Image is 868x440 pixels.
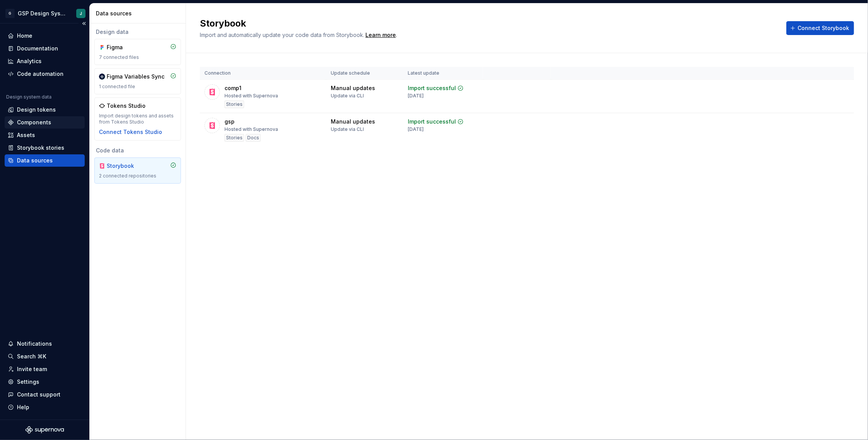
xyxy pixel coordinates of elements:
[6,94,52,100] div: Design system data
[364,32,397,38] span: .
[17,365,47,373] div: Invite team
[225,126,278,132] div: Hosted with Supernova
[94,39,181,65] a: Figma7 connected files
[99,173,176,179] div: 2 connected repositories
[107,73,164,80] div: Figma Variables Sync
[5,30,85,42] a: Home
[5,401,85,413] button: Help
[18,10,67,17] div: GSP Design System
[5,154,85,167] a: Data sources
[408,84,456,92] div: Import successful
[5,376,85,388] a: Settings
[225,84,241,92] div: comp1
[326,67,403,80] th: Update schedule
[331,84,375,92] div: Manual updates
[5,363,85,375] a: Invite team
[5,129,85,141] a: Assets
[17,340,52,348] div: Notifications
[99,54,176,60] div: 7 connected files
[17,70,64,78] div: Code automation
[79,18,89,29] button: Collapse sidebar
[408,93,424,99] div: [DATE]
[5,338,85,350] button: Notifications
[17,144,64,152] div: Storybook stories
[200,17,777,30] h2: Storybook
[107,43,144,51] div: Figma
[225,118,235,125] div: gsp
[408,126,424,132] div: [DATE]
[25,426,64,434] svg: Supernova Logo
[17,157,53,164] div: Data sources
[17,131,35,139] div: Assets
[786,21,854,35] button: Connect Storybook
[5,142,85,154] a: Storybook stories
[225,134,244,142] div: Stories
[331,93,364,99] div: Update via CLI
[2,5,88,22] button: GGSP Design SystemJ
[107,162,144,170] div: Storybook
[246,134,261,142] div: Docs
[17,45,58,52] div: Documentation
[99,113,176,125] div: Import design tokens and assets from Tokens Studio
[96,10,183,17] div: Data sources
[403,67,483,80] th: Latest update
[225,93,278,99] div: Hosted with Supernova
[17,378,39,386] div: Settings
[17,57,42,65] div: Analytics
[331,126,364,132] div: Update via CLI
[5,42,85,55] a: Documentation
[5,388,85,401] button: Contact support
[5,68,85,80] a: Code automation
[80,10,82,17] div: J
[408,118,456,125] div: Import successful
[331,118,375,125] div: Manual updates
[17,32,32,40] div: Home
[5,55,85,67] a: Analytics
[17,403,29,411] div: Help
[225,100,244,108] div: Stories
[5,104,85,116] a: Design tokens
[94,157,181,184] a: Storybook2 connected repositories
[99,84,176,90] div: 1 connected file
[107,102,146,110] div: Tokens Studio
[17,119,51,126] div: Components
[200,32,364,38] span: Import and automatically update your code data from Storybook.
[99,128,162,136] button: Connect Tokens Studio
[5,350,85,363] button: Search ⌘K
[365,31,396,39] a: Learn more
[17,106,56,114] div: Design tokens
[5,9,15,18] div: G
[798,24,849,32] span: Connect Storybook
[17,353,46,360] div: Search ⌘K
[94,97,181,141] a: Tokens StudioImport design tokens and assets from Tokens StudioConnect Tokens Studio
[5,116,85,129] a: Components
[94,68,181,94] a: Figma Variables Sync1 connected file
[200,67,326,80] th: Connection
[94,147,181,154] div: Code data
[17,391,60,398] div: Contact support
[94,28,181,36] div: Design data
